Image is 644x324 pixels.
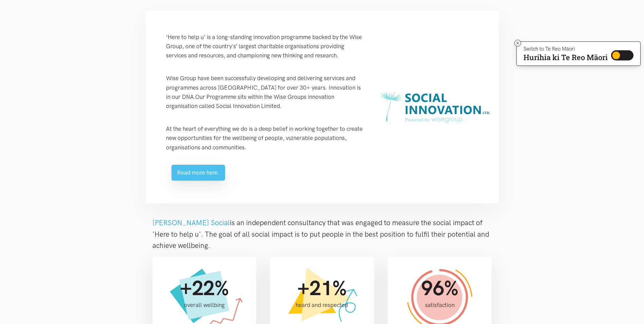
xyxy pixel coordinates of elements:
b: +21% [297,276,346,301]
p: Hurihia ki Te Reo Māori [523,54,608,60]
a: Read more here. [171,165,225,181]
p: overall wellbing [171,301,238,310]
p: Switch to Te Reo Māori [523,47,608,51]
p: satisfaction [407,301,473,310]
b: 96% [421,276,458,301]
p: ‘Here to help u’ is a long-standing innovation programme backed by the Wise Group, one of the cou... [166,33,365,60]
b: +22% [180,276,229,301]
p: Wise Group have been successfully developing and delivering services and programmes across [GEOGR... [166,74,365,111]
img: SIL_tag_colour.svg [379,11,492,203]
p: heard and respected [289,301,355,310]
p: is an independent consultancy that was engaged to measure the social impact of 'Here to help u'. ... [152,217,492,251]
p: At the heart of everything we do is a deep belief in working together to create new opportunities... [166,124,365,152]
a: [PERSON_NAME] Social [152,218,230,227]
